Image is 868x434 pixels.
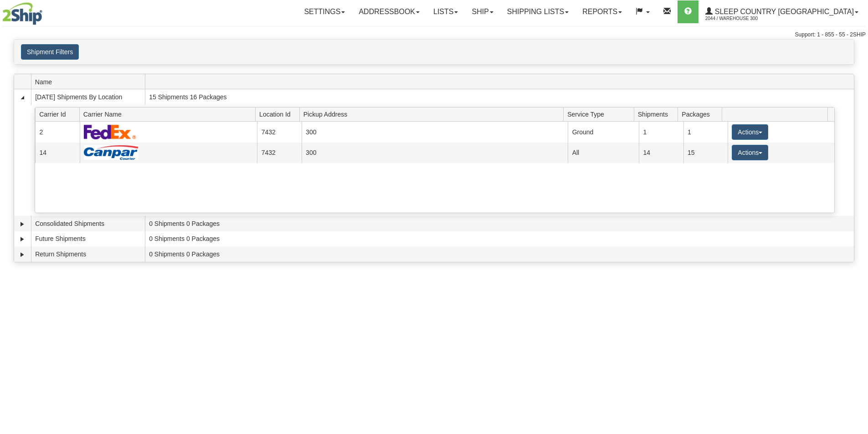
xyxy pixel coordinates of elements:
button: Shipment Filters [21,44,79,60]
td: 1 [639,122,683,142]
a: Ship [465,0,500,23]
td: 15 [683,143,728,163]
td: 14 [35,143,79,163]
td: 15 Shipments 16 Packages [145,89,854,105]
a: Expand [18,220,27,229]
img: Canpar [84,145,139,160]
iframe: chat widget [847,170,867,263]
span: Carrier Id [39,107,79,121]
span: Location Id [259,107,299,121]
td: 7432 [257,143,301,163]
span: 2044 / Warehouse 300 [705,14,774,23]
td: 300 [302,143,568,163]
td: Consolidated Shipments [31,216,145,231]
td: Return Shipments [31,246,145,262]
a: Reports [575,0,629,23]
img: FedEx Express® [84,124,136,139]
a: Lists [426,0,465,23]
a: Shipping lists [500,0,575,23]
td: [DATE] Shipments By Location [31,89,145,105]
a: Collapse [18,93,27,102]
td: 0 Shipments 0 Packages [145,216,854,231]
img: logo2044.jpg [2,2,42,25]
td: 1 [683,122,728,142]
td: 0 Shipments 0 Packages [145,246,854,262]
div: Support: 1 - 855 - 55 - 2SHIP [2,31,866,39]
span: Pickup Address [303,107,564,121]
a: Settings [297,0,352,23]
a: Sleep Country [GEOGRAPHIC_DATA] 2044 / Warehouse 300 [699,0,865,23]
td: All [568,143,639,163]
td: 0 Shipments 0 Packages [145,231,854,247]
td: 14 [639,143,683,163]
span: Sleep Country [GEOGRAPHIC_DATA] [713,8,854,15]
button: Actions [732,145,768,160]
a: Expand [18,250,27,259]
button: Actions [732,124,768,140]
td: 7432 [257,122,301,142]
span: Packages [682,107,722,121]
td: 300 [302,122,568,142]
td: 2 [35,122,79,142]
td: Future Shipments [31,231,145,247]
span: Shipments [638,107,678,121]
td: Ground [568,122,639,142]
span: Service Type [567,107,634,121]
a: Addressbook [352,0,426,23]
a: Expand [18,235,27,244]
span: Carrier Name [83,107,256,121]
span: Name [35,75,145,89]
